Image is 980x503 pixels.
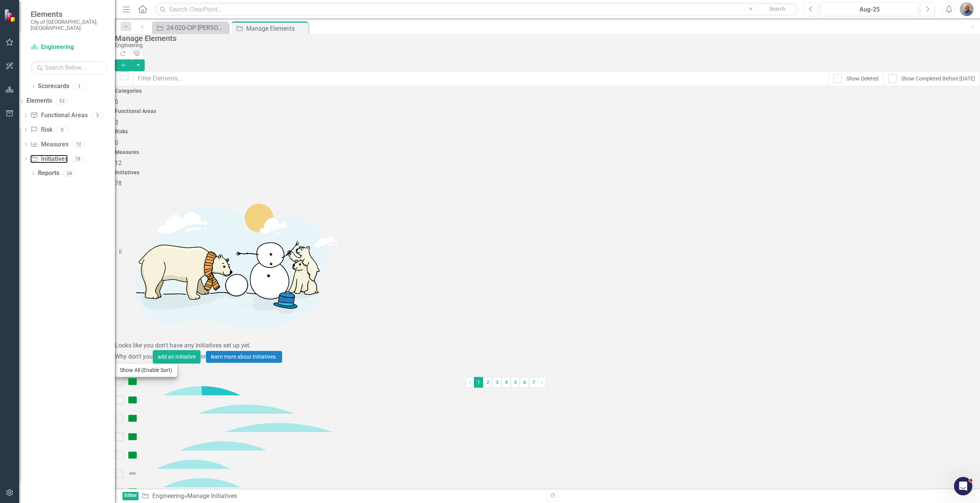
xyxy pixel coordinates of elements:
[128,487,137,496] img: On Target
[30,126,52,134] a: Risk
[26,97,52,105] a: Elements
[122,492,139,501] span: Editor
[115,108,980,114] h4: Functional Areas
[38,82,69,91] a: Scorecards
[72,156,84,162] div: 78
[115,129,980,134] h4: Risks
[206,351,282,363] a: learn more about Initiatives.
[520,377,529,388] a: 6
[31,10,107,19] span: Elements
[72,141,85,147] div: 12
[128,395,137,405] img: On Target
[128,451,137,460] img: On Target
[155,3,798,16] input: Search ClearPoint...
[492,377,501,388] a: 3
[56,127,69,133] div: 0
[4,9,17,22] img: ClearPoint Strategy
[115,43,976,48] div: Engineering
[846,75,879,82] div: Show Deleted
[128,377,137,386] img: On Target
[511,377,520,388] a: 5
[31,19,107,31] small: City of [GEOGRAPHIC_DATA], [GEOGRAPHIC_DATA]
[30,155,67,164] a: Initiatives
[529,377,538,388] a: 7
[960,2,973,16] img: Jared Groves
[133,71,829,86] input: Filter Elements...
[142,492,542,501] div: » Manage Initiatives
[154,23,227,33] a: 24-020-CIP [PERSON_NAME] and U.S.33 WB Ramps/[GEOGRAPHIC_DATA] Signal Improvements
[38,169,59,178] a: Reports
[30,111,87,120] a: Functional Areas
[56,98,68,104] div: 93
[246,24,306,33] div: Manage Elements
[820,2,918,16] button: Aug-25
[541,380,543,385] span: ›
[128,432,137,441] img: On Target
[115,341,980,350] div: Looks like you don't have any Initiatives set up yet.
[483,377,492,388] a: 2
[115,88,980,94] h4: Categories
[115,188,345,341] img: Getting started
[115,149,980,155] h4: Measures
[73,83,85,90] div: 1
[474,377,483,388] span: 1
[954,477,972,495] iframe: Intercom live chat
[769,6,786,12] span: Search
[501,377,511,388] a: 4
[115,353,153,360] span: Why don't you
[31,61,107,74] input: Search Below...
[758,4,796,15] button: Search
[152,492,184,500] a: Engineering
[115,170,980,175] h4: Initiatives
[30,140,68,149] a: Measures
[115,34,976,43] div: Manage Elements
[153,350,201,364] button: add an Initiative
[31,43,107,52] a: Engineering
[901,75,975,82] div: Show Completed Before [DATE]
[201,353,206,360] span: or
[128,414,137,423] img: On Target
[91,112,104,119] div: 3
[823,5,916,14] div: Aug-25
[63,170,75,177] div: 28
[469,380,471,385] span: ‹
[167,23,227,33] div: 24-020-CIP [PERSON_NAME] and U.S.33 WB Ramps/[GEOGRAPHIC_DATA] Signal Improvements
[115,364,177,377] button: Show All (Enable Sort)
[128,469,137,478] img: Not Defined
